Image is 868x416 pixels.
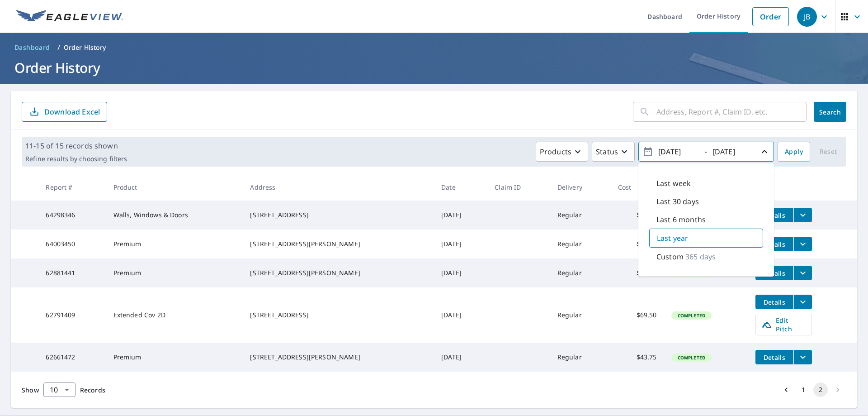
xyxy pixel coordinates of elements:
[434,343,487,372] td: [DATE]
[106,230,243,258] td: Premium
[38,258,106,287] td: 62881441
[796,383,811,397] button: Go to page 1
[793,237,812,251] button: filesDropdownBtn-64003450
[656,99,807,124] input: Address, Report #, Claim ID, etc.
[814,102,846,122] button: Search
[611,174,664,201] th: Cost
[672,354,711,361] span: Completed
[649,192,763,210] div: Last 30 days
[611,343,664,372] td: $43.75
[434,287,487,343] td: [DATE]
[487,174,550,201] th: Claim ID
[761,353,788,362] span: Details
[106,174,243,201] th: Product
[243,174,434,201] th: Address
[793,266,812,280] button: filesDropdownBtn-62881441
[44,107,100,117] p: Download Excel
[550,258,611,287] td: Regular
[250,353,427,362] div: [STREET_ADDRESS][PERSON_NAME]
[14,43,50,52] span: Dashboard
[785,146,803,158] span: Apply
[656,144,700,159] input: yyyy/mm/dd
[11,40,54,55] a: Dashboard
[755,314,812,335] a: Edit Pitch
[752,7,789,26] a: Order
[649,229,763,248] div: Last year
[813,383,828,397] button: page 2
[821,108,839,116] span: Search
[611,230,664,258] td: $69.50
[592,142,635,162] button: Status
[550,230,611,258] td: Regular
[434,201,487,230] td: [DATE]
[642,144,770,160] span: -
[550,343,611,372] td: Regular
[793,350,812,364] button: filesDropdownBtn-62661472
[649,210,763,229] div: Last 6 months
[611,258,664,287] td: $43.75
[434,258,487,287] td: [DATE]
[64,43,106,52] p: Order History
[596,146,618,157] p: Status
[22,102,107,122] button: Download Excel
[540,146,571,157] p: Products
[797,7,817,27] div: JB
[434,174,487,201] th: Date
[550,201,611,230] td: Regular
[38,287,106,343] td: 62791409
[755,266,793,280] button: detailsBtn-62881441
[755,208,793,222] button: detailsBtn-64298346
[11,40,857,55] nav: breadcrumb
[106,201,243,230] td: Walls, Windows & Doors
[250,210,427,220] div: [STREET_ADDRESS]
[672,312,711,319] span: Completed
[611,201,664,230] td: $61.25
[536,142,588,162] button: Products
[649,174,763,192] div: Last week
[106,287,243,343] td: Extended Cov 2D
[656,196,699,207] p: Last 30 days
[25,155,127,163] p: Refine results by choosing filters
[657,233,688,244] p: Last year
[611,287,664,343] td: $69.50
[550,174,611,201] th: Delivery
[25,140,127,151] p: 11-15 of 15 records shown
[22,386,39,394] span: Show
[250,311,427,320] div: [STREET_ADDRESS]
[11,58,857,77] h1: Order History
[761,298,788,306] span: Details
[793,208,812,222] button: filesDropdownBtn-64298346
[80,386,105,394] span: Records
[779,383,793,397] button: Go to previous page
[434,230,487,258] td: [DATE]
[38,174,106,201] th: Report #
[761,316,806,333] span: Edit Pitch
[755,350,793,364] button: detailsBtn-62661472
[656,178,691,189] p: Last week
[710,144,754,159] input: yyyy/mm/dd
[761,269,788,277] span: Details
[550,287,611,343] td: Regular
[43,383,75,397] div: Show 10 records
[638,142,774,162] button: -
[106,343,243,372] td: Premium
[43,377,75,402] div: 10
[106,258,243,287] td: Premium
[656,251,684,262] p: Custom
[755,237,793,251] button: detailsBtn-64003450
[649,248,763,266] div: Custom365 days
[761,211,788,220] span: Details
[656,214,706,225] p: Last 6 months
[778,383,846,397] nav: pagination navigation
[685,251,716,262] p: 365 days
[793,295,812,309] button: filesDropdownBtn-62791409
[250,239,427,249] div: [STREET_ADDRESS][PERSON_NAME]
[38,230,106,258] td: 64003450
[38,201,106,230] td: 64298346
[250,268,427,277] div: [STREET_ADDRESS][PERSON_NAME]
[755,295,793,309] button: detailsBtn-62791409
[57,42,60,53] li: /
[778,142,810,162] button: Apply
[16,10,123,24] img: EV Logo
[761,240,788,249] span: Details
